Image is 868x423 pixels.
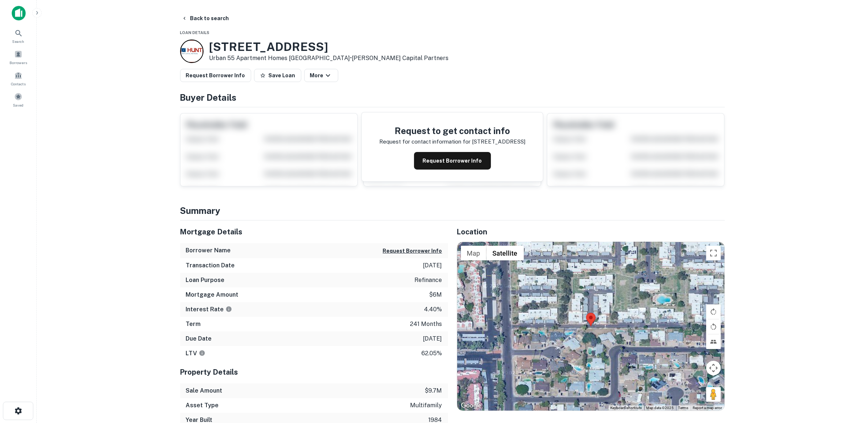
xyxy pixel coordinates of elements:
[611,405,642,411] button: Keyboard shortcuts
[186,349,205,358] h6: LTV
[180,204,725,217] h4: Summary
[379,124,525,137] h4: Request to get contact info
[2,26,34,46] a: Search
[199,350,205,356] svg: LTVs displayed on the website are for informational purposes only and may be reported incorrectly...
[180,91,725,104] h4: Buyer Details
[12,6,26,21] img: capitalize-icon.png
[423,334,442,343] p: [DATE]
[12,38,25,44] span: Search
[415,276,442,285] p: refinance
[186,305,232,314] h6: Interest Rate
[459,401,483,411] img: Google
[180,226,448,237] h5: Mortgage Details
[457,226,725,237] h5: Location
[425,386,442,395] p: $9.7m
[226,306,232,312] svg: The interest rates displayed on the website are for informational purposes only and may be report...
[186,334,212,343] h6: Due Date
[414,152,491,170] button: Request Borrower Info
[410,320,442,329] p: 241 months
[487,246,524,260] button: Show satellite imagery
[180,30,210,35] span: Loan Details
[429,290,442,299] p: $6m
[461,246,487,260] button: Show street map
[706,361,721,375] button: Map camera controls
[209,40,449,54] h3: [STREET_ADDRESS]
[11,81,26,87] span: Contacts
[678,406,689,410] a: Terms
[706,246,721,260] button: Toggle fullscreen view
[424,305,442,314] p: 4.40%
[706,304,721,319] button: Rotate map clockwise
[10,60,27,66] span: Borrowers
[423,261,442,270] p: [DATE]
[209,54,449,63] p: Urban 55 apartment homes [GEOGRAPHIC_DATA] •
[352,55,449,62] a: [PERSON_NAME] Capital Partners
[186,386,223,395] h6: Sale Amount
[647,406,674,410] span: Map data ©2025
[410,401,442,410] p: multifamily
[180,69,251,82] button: Request Borrower Info
[186,290,239,299] h6: Mortgage Amount
[186,320,201,329] h6: Term
[706,334,721,349] button: Tilt map
[304,69,338,82] button: More
[2,90,34,110] a: Saved
[186,246,231,255] h6: Borrower Name
[706,319,721,334] button: Rotate map counterclockwise
[186,401,219,410] h6: Asset Type
[379,137,470,146] p: Request for contact information for
[693,406,722,410] a: Report a map error
[472,137,525,146] p: [STREET_ADDRESS]
[2,47,34,67] a: Borrowers
[2,68,34,88] a: Contacts
[706,387,721,402] button: Drag Pegman onto the map to open Street View
[186,276,225,285] h6: Loan Purpose
[383,246,442,255] button: Request Borrower Info
[422,349,442,358] p: 62.05%
[179,12,232,25] button: Back to search
[254,69,301,82] button: Save Loan
[13,102,24,108] span: Saved
[459,401,483,411] a: Open this area in Google Maps (opens a new window)
[186,261,235,270] h6: Transaction Date
[831,364,868,400] iframe: Chat Widget
[180,367,448,378] h5: Property Details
